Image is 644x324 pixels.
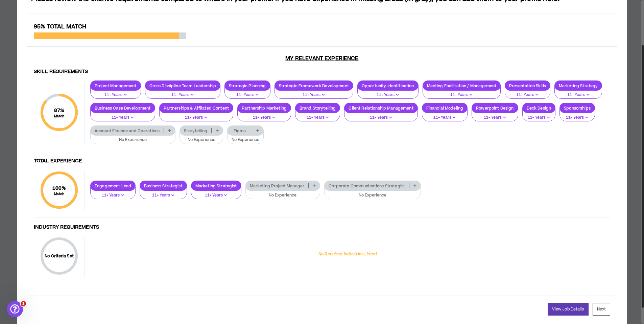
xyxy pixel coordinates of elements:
[91,128,164,133] p: Account Finance and Operations
[505,83,550,88] p: Presentation Skills
[22,55,40,63] div: Wripple
[225,83,270,88] p: Strategic Planning
[45,211,90,238] button: Messages
[527,115,551,121] p: 11+ Years
[31,178,104,192] button: Send us a message
[90,187,136,200] button: 11+ Years
[295,106,340,111] p: Brand Storytelling
[329,192,416,199] p: No Experience
[357,86,419,99] button: 11+ Years
[324,187,421,200] button: No Experience
[7,301,23,317] iframe: Intercom live chat
[42,80,61,88] div: • [DATE]
[523,106,555,111] p: Deck Design
[279,92,349,98] p: 11+ Years
[422,109,468,122] button: 11+ Years
[245,187,320,200] button: No Experience
[238,106,291,111] p: Partnership Marketing
[54,228,80,233] span: Messages
[564,115,591,121] p: 11+ Years
[191,187,241,200] button: 11+ Years
[95,115,151,121] p: 11+ Years
[50,3,87,15] h1: Messages
[476,115,514,121] p: 11+ Years
[224,86,270,99] button: 11+ Years
[140,187,187,200] button: 11+ Years
[54,107,65,114] span: 87 %
[229,92,266,98] p: 11+ Years
[22,74,72,79] span: close this box please
[228,128,252,133] p: Figma
[300,115,336,121] p: 11+ Years
[90,109,155,122] button: 11+ Years
[24,30,63,38] div: [PERSON_NAME]
[423,83,501,88] p: Meeting Facilitation / Management
[41,253,78,259] p: No Criteria Set
[250,192,316,199] p: No Experience
[422,106,468,111] p: Financial Modeling
[7,78,15,86] div: G
[559,92,598,98] p: 11+ Years
[275,83,353,88] p: Strategic Framework Development
[505,86,550,99] button: 11+ Years
[548,303,589,316] a: View Job Details
[560,106,595,111] p: Sponsorships
[21,301,26,306] span: 1
[140,183,187,188] p: Business Strategist
[119,3,131,15] div: Close
[145,83,220,88] p: Cross Discipline Team Leadership
[275,86,353,99] button: 11+ Years
[34,224,610,231] h4: Industry Requirements
[184,137,219,143] p: No Experience
[27,55,617,62] h3: My Relevant Experience
[7,53,15,61] div: G
[90,86,141,99] button: 11+ Years
[344,106,417,111] p: Client Relationship Management
[149,92,216,98] p: 11+ Years
[237,109,291,122] button: 11+ Years
[91,106,155,111] p: Business Case Development
[227,131,264,144] button: No Experience
[22,49,67,54] span: Hello! Am I all set?
[191,183,241,188] p: Marketing Strategist
[34,158,610,164] h4: Total Experience
[34,69,610,75] h4: Skill Requirements
[16,228,29,233] span: Home
[22,80,40,88] div: Wripple
[95,192,131,199] p: 11+ Years
[144,192,183,199] p: 11+ Years
[107,228,118,233] span: Help
[65,30,84,38] div: • 1h ago
[522,109,556,122] button: 11+ Years
[8,99,21,112] img: Profile image for Morgan
[95,137,171,143] p: No Experience
[160,106,233,111] p: Partnerships & Affilated Content
[344,109,418,122] button: 11+ Years
[34,23,86,31] span: 95% Total Match
[65,106,84,113] div: • [DATE]
[559,109,595,122] button: 11+ Years
[42,55,61,63] div: • [DATE]
[593,303,610,316] button: Next
[24,24,365,29] span: Hey there 👋 Welcome to Wripple 🙌 Take a look around! If you have any questions, just reply to thi...
[91,183,135,188] p: Engagement Lead
[426,115,463,121] p: 11+ Years
[90,211,135,238] button: Help
[24,106,63,113] div: [PERSON_NAME]
[12,78,20,86] img: Morgan avatar
[325,183,409,188] p: Corporate Communications Strategist
[427,92,497,98] p: 11+ Years
[509,92,546,98] p: 11+ Years
[54,114,65,119] small: Match
[246,183,309,188] p: Marketing Project Manager
[91,83,141,88] p: Project Management
[52,192,66,196] small: Match
[8,24,21,37] img: Profile image for Morgan
[318,251,377,257] p: No Required Industries Listed
[145,86,220,99] button: 11+ Years
[180,128,211,133] p: Storytelling
[232,137,259,143] p: No Experience
[90,131,175,144] button: No Experience
[555,83,602,88] p: Marketing Strategy
[242,115,287,121] p: 11+ Years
